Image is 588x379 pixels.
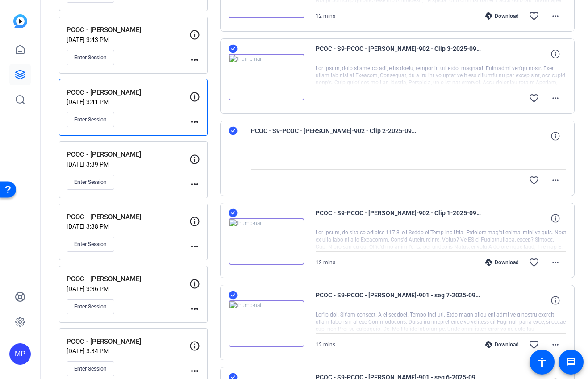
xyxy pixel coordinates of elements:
mat-icon: more_horiz [189,54,200,65]
mat-icon: more_horiz [189,117,200,127]
img: thumb-nail [229,218,304,265]
p: PCOC - [PERSON_NAME] [67,274,189,284]
mat-icon: favorite_border [529,175,539,186]
p: [DATE] 3:38 PM [67,223,189,230]
mat-icon: more_horiz [189,179,200,190]
button: Enter Session [67,237,114,252]
span: 12 mins [316,342,335,348]
mat-icon: more_horiz [550,175,561,186]
p: [DATE] 3:34 PM [67,347,189,354]
p: PCOC - [PERSON_NAME] [67,337,189,347]
span: Enter Session [74,365,107,372]
img: thumb-nail [229,54,304,100]
mat-icon: more_horiz [189,241,200,252]
div: Download [481,259,523,266]
mat-icon: more_horiz [189,304,200,314]
mat-icon: message [566,357,576,367]
p: [DATE] 3:41 PM [67,98,189,105]
span: Enter Session [74,54,107,61]
p: PCOC - [PERSON_NAME] [67,87,189,98]
img: blue-gradient.svg [13,14,27,28]
span: 12 mins [316,259,335,266]
span: Enter Session [74,179,107,186]
span: Enter Session [74,303,107,310]
mat-icon: more_horiz [550,339,561,350]
p: PCOC - [PERSON_NAME] [67,150,189,160]
span: PCOC - S9-PCOC - [PERSON_NAME]-902 - Clip 2-2025-09-29-13-42-50-054-0 [251,125,416,147]
mat-icon: favorite_border [529,257,539,268]
div: Download [481,12,523,20]
mat-icon: more_horiz [550,11,561,21]
span: Enter Session [74,116,107,123]
mat-icon: accessibility [537,357,547,367]
p: PCOC - [PERSON_NAME] [67,212,189,222]
p: [DATE] 3:36 PM [67,285,189,292]
button: Enter Session [67,50,114,65]
p: [DATE] 3:43 PM [67,36,189,43]
span: PCOC - S9-PCOC - [PERSON_NAME]-902 - Clip 3-2025-09-29-13-58-37-989-0 [316,43,481,65]
button: Enter Session [67,299,114,314]
img: thumb-nail [229,300,304,347]
span: PCOC - S9-PCOC - [PERSON_NAME]-902 - Clip 1-2025-09-29-13-29-41-139-0 [316,208,481,229]
button: Enter Session [67,361,114,376]
mat-icon: more_horiz [550,257,561,268]
mat-icon: favorite_border [529,11,539,21]
span: 12 mins [316,13,335,19]
button: Enter Session [67,112,114,127]
mat-icon: more_horiz [189,366,200,376]
button: Enter Session [67,175,114,190]
mat-icon: favorite_border [529,93,539,104]
mat-icon: favorite_border [529,339,539,350]
p: PCOC - [PERSON_NAME] [67,25,189,35]
mat-icon: more_horiz [550,93,561,104]
div: MP [9,343,31,365]
span: PCOC - S9-PCOC - [PERSON_NAME]-901 - seg 7-2025-09-29-12-51-37-280-0 [316,290,481,311]
div: Download [481,341,523,348]
span: Enter Session [74,241,107,248]
p: [DATE] 3:39 PM [67,161,189,168]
